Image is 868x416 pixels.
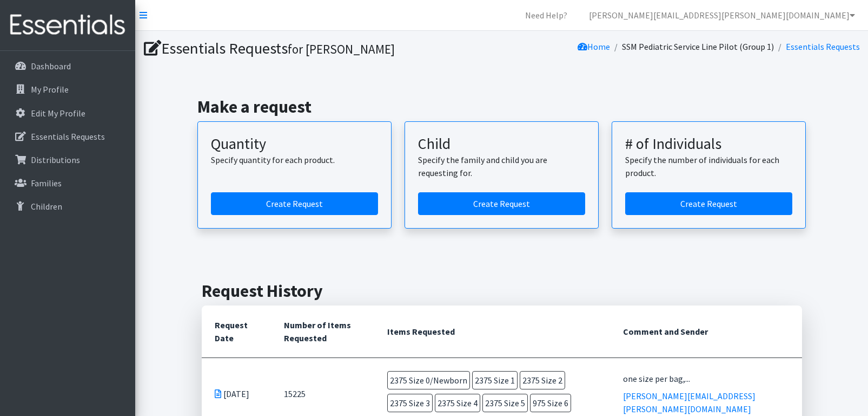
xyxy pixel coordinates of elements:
[418,192,585,215] a: Create a request for a child or family
[211,192,378,215] a: Create a request by quantity
[610,305,801,358] th: Comment and Sender
[4,196,131,217] a: Children
[625,153,792,179] p: Specify the number of individuals for each product.
[271,305,374,358] th: Number of Items Requested
[31,201,62,212] p: Children
[418,153,585,179] p: Specify the family and child you are requesting for.
[197,96,806,117] h2: Make a request
[387,394,433,412] span: 2375 Size 3
[530,394,571,412] span: 975 Size 6
[625,192,792,215] a: Create a request by number of individuals
[435,394,480,412] span: 2375 Size 4
[31,154,80,165] p: Distributions
[144,39,498,58] h1: Essentials Requests
[4,126,131,147] a: Essentials Requests
[211,135,378,153] h3: Quantity
[31,84,69,95] p: My Profile
[622,41,774,52] a: SSM Pediatric Service Line Pilot (Group 1)
[202,305,271,358] th: Request Date
[418,135,585,153] h3: Child
[4,172,131,194] a: Families
[202,281,802,301] h2: Request History
[623,391,756,414] a: [PERSON_NAME][EMAIL_ADDRESS][PERSON_NAME][DOMAIN_NAME]
[288,41,395,57] small: for [PERSON_NAME]
[31,108,85,119] p: Edit My Profile
[4,102,131,124] a: Edit My Profile
[520,371,565,389] span: 2375 Size 2
[625,135,792,153] h3: # of Individuals
[4,79,131,100] a: My Profile
[516,4,576,26] a: Need Help?
[211,153,378,166] p: Specify quantity for each product.
[4,149,131,171] a: Distributions
[482,394,528,412] span: 2375 Size 5
[4,55,131,77] a: Dashboard
[31,178,62,188] p: Families
[578,41,610,52] a: Home
[580,4,864,26] a: [PERSON_NAME][EMAIL_ADDRESS][PERSON_NAME][DOMAIN_NAME]
[31,61,71,71] p: Dashboard
[623,372,789,385] div: one size per bag,...
[4,7,131,43] img: HumanEssentials
[387,371,470,389] span: 2375 Size 0/Newborn
[374,305,610,358] th: Items Requested
[472,371,518,389] span: 2375 Size 1
[786,41,860,52] a: Essentials Requests
[31,131,105,142] p: Essentials Requests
